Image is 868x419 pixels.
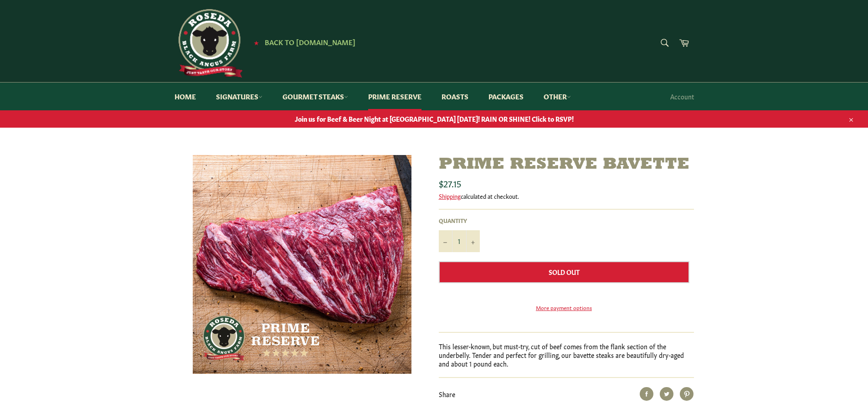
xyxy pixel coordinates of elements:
[193,155,411,374] img: Prime Reserve Bavette
[439,342,694,368] p: This lesser-known, but must-try, cut of beef comes from the flank section of the underbelly. Tend...
[439,217,480,224] label: Quantity
[165,83,205,110] a: Home
[175,9,243,78] img: Roseda Beef
[479,83,533,110] a: Packages
[439,304,689,311] a: More payment options
[439,191,461,200] a: Shipping
[432,83,478,110] a: Roasts
[439,230,452,252] button: Reduce item quantity by one
[249,39,355,46] a: ★ Back to [DOMAIN_NAME]
[265,37,355,47] span: Back to [DOMAIN_NAME]
[439,176,461,189] span: $27.15
[207,83,272,110] a: Signatures
[254,39,259,46] span: ★
[359,83,431,110] a: Prime Reserve
[439,192,694,200] div: calculated at checkout.
[439,155,694,175] h1: Prime Reserve Bavette
[439,389,455,398] span: Share
[666,83,699,110] a: Account
[273,83,357,110] a: Gourmet Steaks
[534,83,580,110] a: Other
[466,230,480,252] button: Increase item quantity by one
[439,261,689,283] button: Sold Out
[549,267,580,276] span: Sold Out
